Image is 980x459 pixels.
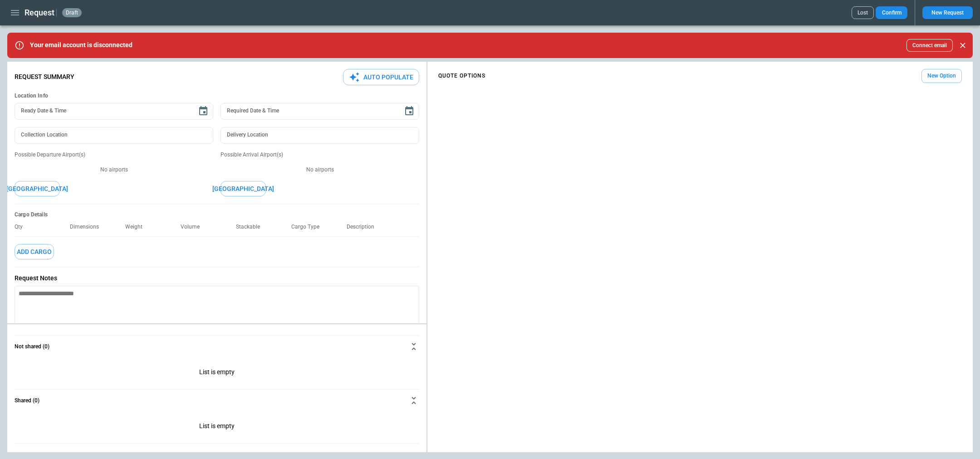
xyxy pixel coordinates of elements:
[220,151,419,159] p: Possible Arrival Airport(s)
[15,211,419,218] h6: Cargo Details
[15,93,419,99] h6: Location Info
[15,398,39,404] h6: Shared (0)
[15,344,49,350] h6: Not shared (0)
[70,224,106,230] p: Dimensions
[220,181,266,197] button: [GEOGRAPHIC_DATA]
[906,39,953,52] button: Connect email
[15,73,74,81] p: Request Summary
[15,274,419,282] p: Request Notes
[15,166,213,174] p: No airports
[15,181,60,197] button: [GEOGRAPHIC_DATA]
[291,224,327,230] p: Cargo Type
[15,336,419,357] button: Not shared (0)
[922,6,973,19] button: New Request
[64,10,80,16] span: draft
[852,6,874,19] button: Lost
[194,102,212,120] button: Choose date
[347,224,382,230] p: Description
[438,74,485,78] h4: QUOTE OPTIONS
[24,7,54,18] h1: Request
[876,6,907,19] button: Confirm
[343,69,419,86] button: Auto Populate
[427,65,973,87] div: scrollable content
[15,151,213,159] p: Possible Departure Airport(s)
[30,41,132,49] p: Your email account is disconnected
[15,244,54,260] button: Add Cargo
[15,357,419,389] div: Not shared (0)
[956,35,969,55] div: dismiss
[15,224,30,230] p: Qty
[220,166,419,174] p: No airports
[15,357,419,389] p: List is empty
[236,224,267,230] p: Stackable
[181,224,207,230] p: Volume
[15,411,419,443] div: Not shared (0)
[400,102,418,120] button: Choose date
[15,390,419,411] button: Shared (0)
[125,224,150,230] p: Weight
[956,39,969,52] button: Close
[921,69,962,83] button: New Option
[15,411,419,443] p: List is empty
